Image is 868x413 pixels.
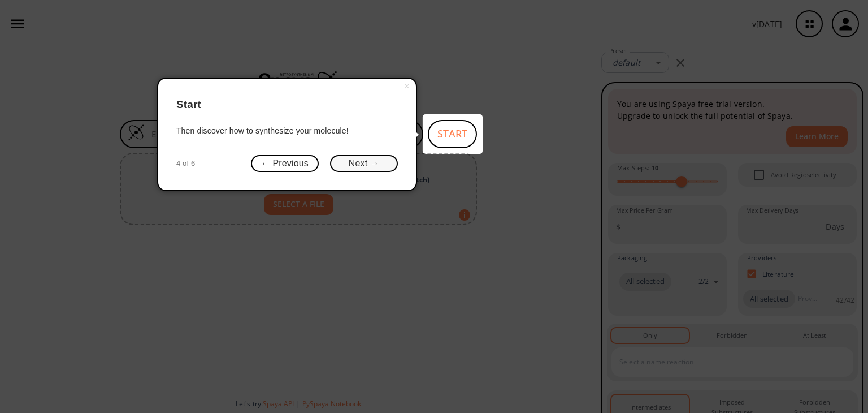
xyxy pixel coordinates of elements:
div: Then discover how to synthesize your molecule! [176,125,398,137]
button: ← Previous [251,155,319,173]
header: Start [176,88,398,122]
button: START [428,120,477,148]
button: Close [398,79,416,94]
span: 4 of 6 [176,158,195,169]
button: Next → [330,155,398,173]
